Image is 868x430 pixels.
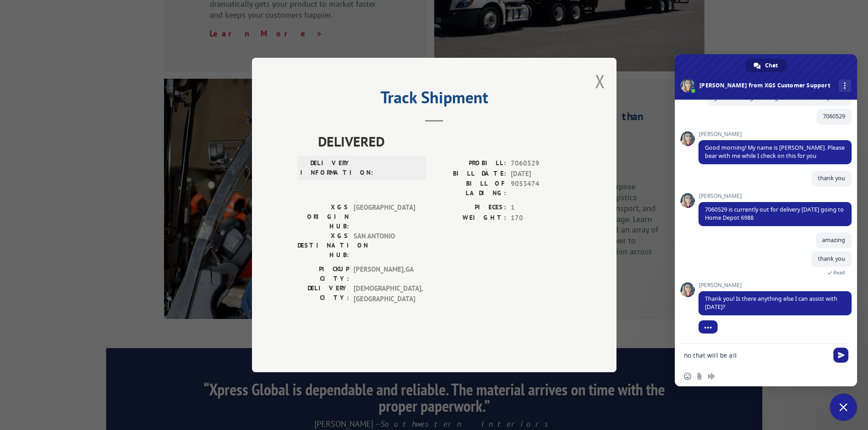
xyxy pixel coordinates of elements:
span: 7060529 is currently out for delivery [DATE] going to Home Depot 6988 [705,206,844,222]
label: DELIVERY INFORMATION: [300,158,352,177]
span: 7060529 [823,112,845,120]
span: DELIVERED [318,131,571,152]
span: Audio message [708,373,715,380]
span: Chat [765,59,778,72]
label: BILL DATE: [434,169,506,179]
label: PIECES: [434,202,506,213]
div: Close chat [830,394,857,421]
label: WEIGHT: [434,213,506,223]
span: thank you [818,174,845,182]
label: XGS ORIGIN HUB: [298,202,349,231]
span: 9053474 [511,179,571,198]
span: [PERSON_NAME] [699,193,852,199]
span: Read [833,269,845,276]
textarea: Compose your message... [684,351,828,359]
label: BILL OF LADING: [434,179,506,198]
span: [DEMOGRAPHIC_DATA] , [GEOGRAPHIC_DATA] [354,283,415,304]
span: 7060529 [511,158,571,169]
span: [PERSON_NAME] , GA [354,264,415,283]
label: PROBILL: [434,158,506,169]
label: XGS DESTINATION HUB: [298,231,349,260]
span: [GEOGRAPHIC_DATA] [354,202,415,231]
div: More channels [839,80,851,92]
span: SAN ANTONIO [354,231,415,260]
span: 1 [511,202,571,213]
button: Close modal [595,69,605,93]
span: Send [833,348,848,363]
h2: Track Shipment [298,91,571,108]
span: [PERSON_NAME] [699,282,852,288]
label: DELIVERY CITY: [298,283,349,304]
span: Thank you! Is there anything else I can assist with [DATE]? [705,295,837,311]
span: amazing [822,236,845,244]
span: Send a file [696,373,703,380]
span: thank you [818,255,845,263]
label: PICKUP CITY: [298,264,349,283]
span: [DATE] [511,169,571,179]
span: Good morning! My name is [PERSON_NAME]. Please bear with me while I check on this for you [705,144,845,160]
span: Insert an emoji [684,373,691,380]
span: [PERSON_NAME] [699,131,852,137]
span: 170 [511,213,571,223]
div: Chat [745,59,787,72]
